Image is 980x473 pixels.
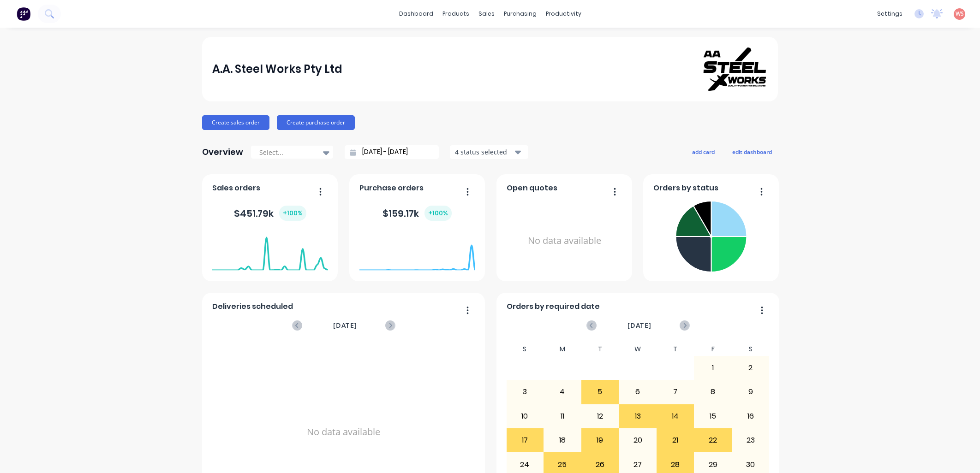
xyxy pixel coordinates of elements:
div: 14 [657,405,694,428]
img: A.A. Steel Works Pty Ltd [703,47,768,91]
div: Overview [202,143,243,161]
img: Factory [17,7,30,21]
div: 18 [544,429,581,452]
span: WS [956,10,964,18]
span: [DATE] [333,320,357,331]
div: 11 [544,405,581,428]
span: Purchase orders [359,183,424,194]
div: 13 [619,405,656,428]
div: settings [872,7,907,21]
span: [DATE] [627,320,651,331]
div: F [694,343,732,356]
div: + 100 % [279,206,306,221]
div: $ 159.17k [382,206,452,221]
button: edit dashboard [726,146,778,158]
div: 5 [582,380,619,403]
div: products [438,7,474,21]
div: 19 [582,429,619,452]
div: 21 [657,429,694,452]
div: 2 [732,356,769,379]
div: A.A. Steel Works Pty Ltd [212,60,342,78]
button: Create purchase order [277,115,355,130]
a: dashboard [394,7,438,21]
div: 12 [582,405,619,428]
div: S [506,343,544,356]
div: S [732,343,770,356]
span: Open quotes [507,183,557,194]
button: 4 status selected [450,145,528,159]
div: 8 [694,380,731,403]
div: M [544,343,581,356]
div: 6 [619,380,656,403]
button: Create sales order [202,115,269,130]
span: Sales orders [212,183,260,194]
div: W [619,343,657,356]
div: 4 status selected [455,147,513,157]
div: T [581,343,619,356]
div: 15 [694,405,731,428]
div: 16 [732,405,769,428]
div: sales [474,7,499,21]
div: $ 451.79k [234,206,306,221]
span: Orders by status [653,183,718,194]
div: productivity [541,7,586,21]
div: 3 [507,380,544,403]
div: 10 [507,405,544,428]
div: 4 [544,380,581,403]
div: 20 [619,429,656,452]
div: 9 [732,380,769,403]
div: purchasing [499,7,541,21]
div: No data available [507,197,622,284]
span: Orders by required date [507,301,600,312]
div: 17 [507,429,544,452]
button: add card [686,146,721,158]
div: T [657,343,694,356]
div: 1 [694,356,731,379]
div: 7 [657,380,694,403]
div: + 100 % [424,206,452,221]
div: 22 [694,429,731,452]
div: 23 [732,429,769,452]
